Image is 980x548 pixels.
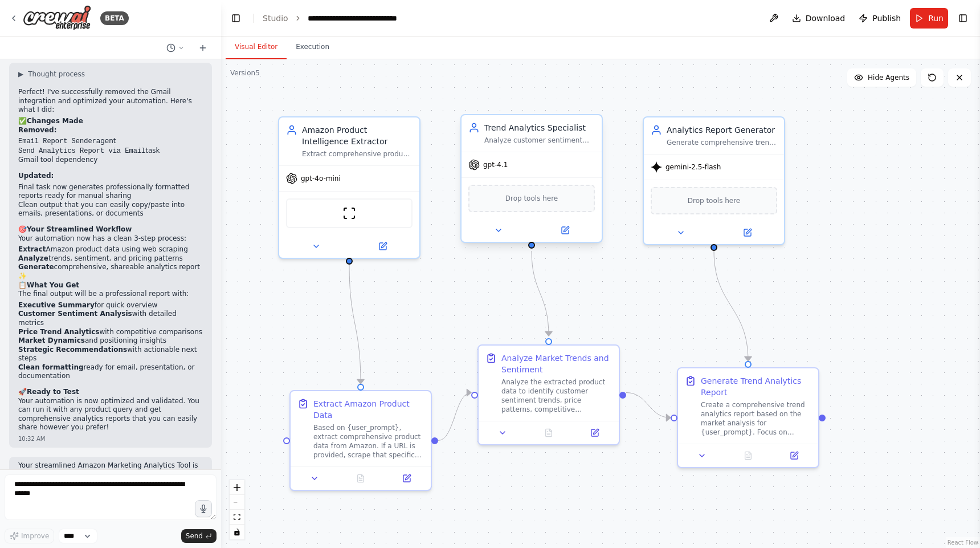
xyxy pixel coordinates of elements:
[27,388,79,396] strong: Ready to Test
[484,122,595,133] div: Trend Analytics Specialist
[18,201,203,218] li: Clean output that you can easily copy/paste into emails, presentations, or documents
[872,13,901,24] span: Publish
[18,70,85,79] button: ▶Thought process
[667,124,777,136] div: Analytics Report Generator
[438,387,471,446] g: Edge from 487622c7-8067-4047-9082-4e15052935b1 to 4df9c672-9c44-4d41-bc1a-bd0b032379c3
[23,5,91,31] img: Logo
[18,70,23,79] span: ▶
[643,116,785,245] div: Analytics Report GeneratorGenerate comprehensive trend analytics reports based on the analysis, f...
[910,8,948,29] button: Run
[18,461,203,497] p: Your streamlined Amazon Marketing Analytics Tool is ready! No more email dependency issues - just...
[342,206,356,220] img: ScrapeWebsiteTool
[18,281,203,290] h2: 📋
[526,251,554,336] g: Edge from 402f3ab9-cd47-44d1-98fc-b563e37152dc to 4df9c672-9c44-4d41-bc1a-bd0b032379c3
[928,13,944,24] span: Run
[955,10,971,26] button: Show right sidebar
[18,301,203,310] li: for quick overview
[230,68,260,78] div: Version 5
[626,387,671,424] g: Edge from 4df9c672-9c44-4d41-bc1a-bd0b032379c3 to ae5b1497-5b6b-4c73-8c1e-78ea861d67a0
[162,41,189,55] button: Switch to previous chat
[688,195,741,206] span: Drop tools here
[460,116,603,245] div: Trend Analytics SpecialistAnalyze customer sentiment trends, price patterns, market positioning, ...
[18,137,96,145] code: Email Report Sender
[18,225,203,234] h2: 🎯
[701,375,811,398] div: Generate Trend Analytics Report
[18,435,203,443] div: 10:32 AM
[337,472,385,485] button: No output available
[18,117,203,126] h2: ✅
[186,531,203,541] span: Send
[18,245,203,254] li: Amazon product data using web scraping
[18,328,99,336] strong: Price Trend Analytics
[18,88,203,115] p: Perfect! I've successfully removed the Gmail integration and optimized your automation. Here's wh...
[18,346,127,354] strong: Strategic Recommendations
[774,449,814,462] button: Open in side panel
[230,510,244,525] button: fit view
[18,346,203,363] li: with actionable next steps
[287,35,338,59] button: Execution
[501,352,612,375] div: Analyze Market Trends and Sentiment
[501,377,612,414] div: Analyze the extracted product data to identify customer sentiment trends, price patterns, competi...
[18,363,84,371] strong: Clean formatting
[787,8,850,29] button: Download
[21,531,49,541] span: Improve
[18,137,203,147] li: agent
[18,172,54,180] strong: Updated:
[18,310,132,318] strong: Customer Sentiment Analysis
[350,240,415,253] button: Open in side panel
[289,390,432,491] div: Extract Amazon Product DataBased on {user_prompt}, extract comprehensive product data from Amazon...
[525,426,573,440] button: No output available
[665,163,721,172] span: gemini-2.5-flash
[18,156,203,165] li: Gmail tool dependency
[18,254,48,262] strong: Analyze
[27,117,83,125] strong: Changes Made
[505,193,558,204] span: Drop tools here
[230,480,244,495] button: zoom in
[18,310,203,327] li: with detailed metrics
[483,160,508,169] span: gpt-4.1
[18,336,203,346] li: and positioning insights
[18,290,203,299] p: The final output will be a professional report with:
[18,254,203,263] li: trends, sentiment, and pricing patterns
[477,344,620,445] div: Analyze Market Trends and SentimentAnalyze the extracted product data to identify customer sentim...
[18,363,203,381] li: ready for email, presentation, or documentation
[575,426,614,440] button: Open in side panel
[533,224,597,237] button: Open in side panel
[484,136,595,145] div: Analyze customer sentiment trends, price patterns, market positioning, and competitive dynamics b...
[18,301,95,309] strong: Executive Summary
[100,11,129,25] div: BETA
[181,529,217,543] button: Send
[677,367,819,468] div: Generate Trend Analytics ReportCreate a comprehensive trend analytics report based on the market ...
[715,226,779,240] button: Open in side panel
[302,124,413,147] div: Amazon Product Intelligence Extractor
[18,183,203,201] li: Final task now generates professionally formatted reports ready for manual sharing
[18,336,85,344] strong: Market Dynamics
[724,449,773,462] button: No output available
[313,398,424,421] div: Extract Amazon Product Data
[708,251,754,361] g: Edge from 66d5eb9c-e850-4385-9d64-3d335afc7dbf to ae5b1497-5b6b-4c73-8c1e-78ea861d67a0
[18,263,203,281] li: comprehensive, shareable analytics report ✨
[226,35,287,59] button: Visual Editor
[18,328,203,337] li: with competitive comparisons
[18,234,203,243] p: Your automation now has a clean 3-step process:
[701,400,811,437] div: Create a comprehensive trend analytics report based on the market analysis for {user_prompt}. Foc...
[230,525,244,539] button: toggle interactivity
[27,225,132,233] strong: Your Streamlined Workflow
[302,149,413,159] div: Extract comprehensive product data from Amazon based on {user_prompt}. If a URL is provided, scra...
[806,13,846,24] span: Download
[263,14,288,23] a: Studio
[948,539,978,546] a: React Flow attribution
[18,147,203,156] li: task
[230,480,244,539] div: React Flow controls
[854,8,905,29] button: Publish
[344,265,366,384] g: Edge from eca60ba4-8119-485d-85b8-20895eb39d91 to 487622c7-8067-4047-9082-4e15052935b1
[18,397,203,432] p: Your automation is now optimized and validated. You can run it with any product query and get com...
[228,10,244,26] button: Hide left sidebar
[194,41,212,55] button: Start a new chat
[18,263,54,271] strong: Generate
[868,73,909,82] span: Hide Agents
[667,138,777,147] div: Generate comprehensive trend analytics reports based on the analysis, focusing on customer sentim...
[847,68,916,87] button: Hide Agents
[313,423,424,460] div: Based on {user_prompt}, extract comprehensive product data from Amazon. If a URL is provided, scr...
[5,529,54,543] button: Improve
